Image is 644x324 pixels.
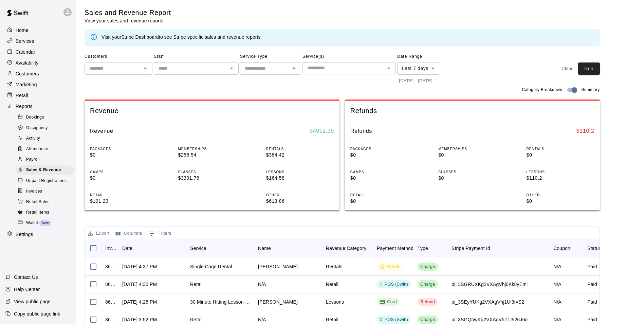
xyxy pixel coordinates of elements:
span: Occupancy [26,125,48,131]
span: Date Range [397,51,457,62]
div: Retail [190,316,203,323]
div: N/A [258,281,266,288]
p: $384.42 [266,151,334,159]
div: Date [122,239,132,258]
p: Settings [16,231,33,238]
div: Invoices [16,187,74,196]
div: Stripe Payment Id [448,239,550,258]
span: Retail Sales [26,199,50,205]
p: Customers [16,70,39,77]
div: Oct 9, 2025, 3:52 PM [122,316,157,323]
p: RETAIL [90,193,158,198]
div: Home [5,25,71,35]
p: $3391.76 [178,175,246,182]
div: Attendance [16,144,74,154]
div: Type [414,239,448,258]
p: OTHER [266,193,334,198]
a: Customers [5,69,71,79]
p: Help Center [14,286,40,293]
a: Services [5,36,71,46]
div: Retail [326,281,338,288]
div: Service [190,239,206,258]
div: Payroll [16,155,74,164]
p: Contact Us [14,274,38,281]
p: $110.2 [527,175,594,182]
span: Bookings [26,114,44,121]
p: $0 [90,175,158,182]
div: Credit [380,264,399,270]
div: Occupancy [16,123,74,133]
p: $0 [527,198,594,205]
span: Category Breakdown [522,87,562,93]
div: pi_3SGQowKg2VXAgVhj1U526J6o [452,316,528,323]
div: Oct 9, 2025, 4:35 PM [122,281,157,288]
div: pi_3SEyYUKg2VXAgVhj1Ul3rvS2 [452,299,524,305]
p: $256.54 [178,151,246,159]
p: RENTALS [266,146,334,151]
div: N/A [553,316,562,323]
p: PACKAGES [350,146,418,151]
h6: $ 4912.39 [310,127,334,136]
a: Settings [5,229,71,239]
div: Name [255,239,323,258]
button: Run [578,62,600,75]
button: Export [86,228,111,239]
p: $0 [527,151,594,159]
a: Attendance [16,144,76,155]
p: Copy public page link [14,310,60,317]
div: Eric Larimer [258,263,298,270]
div: Type [418,239,428,258]
div: Oct 9, 2025, 4:37 PM [122,263,157,270]
a: Retail Items [16,207,76,218]
div: Retail [326,316,338,323]
div: Oct 9, 2025, 4:25 PM [122,299,157,305]
div: InvoiceId [105,239,119,258]
p: MEMBERSHIPS [178,146,246,151]
div: pi_3SGRUXKg2VXAgVhj0Kk8yEmi [452,281,528,288]
h6: $ 110.2 [576,127,594,136]
button: Show filters [147,228,173,239]
a: WalletNew [16,218,76,228]
div: 864979 [105,281,115,288]
p: CLASSES [438,169,506,175]
a: Stripe Dashboard [121,34,159,40]
a: Invoices [16,186,76,197]
a: Retail Sales [16,197,76,207]
div: Retail [190,281,203,288]
div: 864958 [105,299,115,305]
a: Availability [5,58,71,68]
div: Visit your to see Stripe specific sales and revenue reports [102,34,261,41]
div: Revenue Category [326,239,366,258]
span: Service(s) [302,51,396,62]
a: Sales & Revenue [16,165,76,176]
span: Retail Items [26,209,49,216]
button: Select columns [114,228,144,239]
button: Open [227,64,236,73]
button: [DATE] - [DATE] [397,76,434,86]
h5: Sales and Revenue Report [85,8,171,17]
p: View public page [14,298,51,305]
a: Reports [5,101,71,111]
div: 30 Minute Hitting Lesson (Baseball & Softball) [190,299,251,305]
p: Services [16,38,34,44]
div: Payment Method [377,239,413,258]
button: Clear [556,62,578,75]
p: CLASSES [178,169,246,175]
div: Charge [420,317,435,323]
div: Paid [587,299,597,305]
p: $0 [90,151,158,159]
h6: Refunds [350,127,372,136]
button: Open [289,64,299,73]
p: $0 [350,151,418,159]
a: Marketing [5,79,71,90]
div: Status [584,239,618,258]
span: Customers [85,51,152,62]
div: Bookings [16,113,74,122]
span: Payroll [26,156,39,163]
div: Status [587,239,601,258]
p: CAMPS [90,169,158,175]
p: View your sales and revenue reports [85,17,171,24]
div: Activity [16,134,74,143]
